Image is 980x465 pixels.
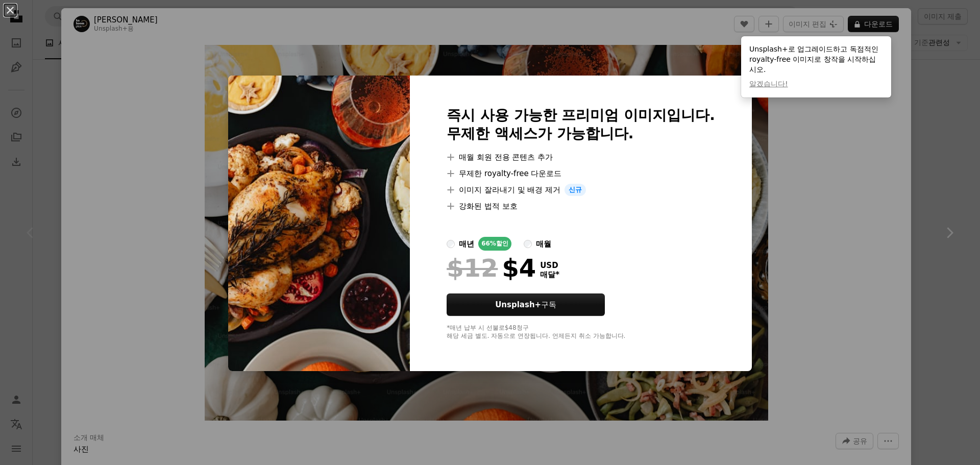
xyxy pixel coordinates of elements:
[447,200,715,212] li: 강화된 법적 보호
[536,238,551,250] div: 매월
[447,255,536,281] div: $4
[447,324,715,340] div: *매년 납부 시 선불로 $48 청구 해당 세금 별도. 자동으로 연장됩니다. 언제든지 취소 가능합니다.
[495,300,541,309] strong: Unsplash+
[524,240,532,248] input: 매월
[540,261,559,270] span: USD
[749,79,788,89] button: 알겠습니다!
[447,106,715,143] h2: 즉시 사용 가능한 프리미엄 이미지입니다. 무제한 액세스가 가능합니다.
[447,167,715,180] li: 무제한 royalty-free 다운로드
[565,184,586,196] span: 신규
[447,293,605,316] button: Unsplash+구독
[478,237,511,251] div: 66% 할인
[447,151,715,163] li: 매월 회원 전용 콘텐츠 추가
[447,255,498,281] span: $12
[741,36,891,97] div: Unsplash+로 업그레이드하고 독점적인 royalty-free 이미지로 창작을 시작하십시오.
[228,76,410,371] img: premium_photo-1695635984829-2e5bf1f7af60
[447,240,455,248] input: 매년66%할인
[447,184,715,196] li: 이미지 잘라내기 및 배경 제거
[459,238,474,250] div: 매년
